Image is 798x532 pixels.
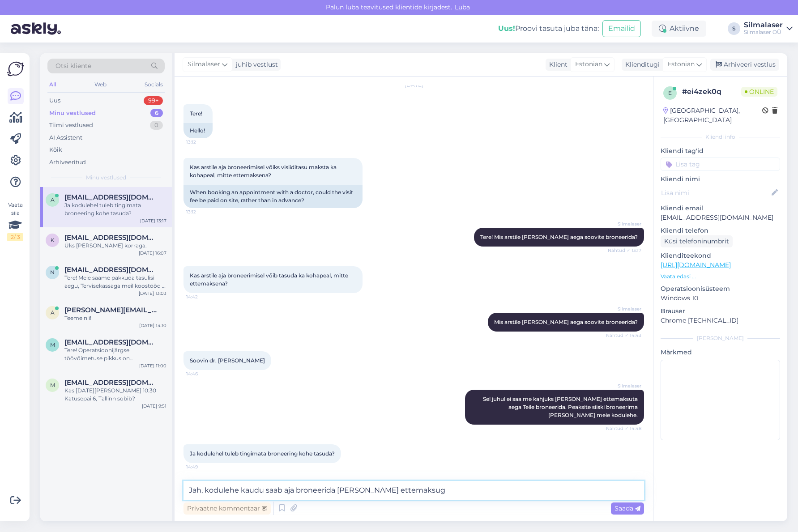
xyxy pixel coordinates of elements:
[661,294,780,303] p: Windows 10
[7,201,23,241] div: Vaata siia
[51,196,55,203] span: a
[661,204,780,213] p: Kliendi email
[49,96,60,105] div: Uus
[744,29,783,36] div: Silmalaser OÜ
[661,251,780,260] p: Klienditeekond
[49,145,62,154] div: Kõik
[744,21,793,36] a: SilmalaserSilmalaser OÜ
[183,502,271,515] div: Privaatne kommentaar
[661,306,780,316] p: Brauser
[183,123,213,138] div: Hello!
[661,157,780,171] input: Lisa tag
[139,250,166,256] div: [DATE] 16:07
[47,79,58,90] div: All
[661,213,780,222] p: [EMAIL_ADDRESS][DOMAIN_NAME]
[150,109,163,118] div: 6
[49,121,93,130] div: Tiimi vestlused
[139,322,166,329] div: [DATE] 14:10
[606,332,641,339] span: Nähtud ✓ 14:43
[622,60,660,69] div: Klienditugi
[652,21,706,37] div: Aktiivne
[728,22,740,35] div: S
[64,193,158,201] span: anueimre@gmail.com
[186,370,220,377] span: 14:46
[140,217,166,224] div: [DATE] 13:17
[668,89,672,96] span: e
[55,61,91,71] span: Otsi kliente
[49,158,86,167] div: Arhiveeritud
[51,237,55,243] span: k
[144,96,163,105] div: 99+
[606,425,641,432] span: Nähtud ✓ 14:48
[7,233,23,241] div: 2 / 3
[480,234,638,240] span: Tere! Mis arstile [PERSON_NAME] aega soovite broneerida?
[64,346,166,362] div: Tere! Operatsioonijärgse töövõimetuse pikkus on individuaalne. Operatsioonijärgselt hakkab vasak ...
[139,362,166,369] div: [DATE] 11:00
[190,272,350,287] span: Kas arstile aja broneerimisel võib tasuda ka kohapeal, mitte ettemaksena?
[64,306,158,314] span: Allar.vellner@gmail.com
[661,146,780,156] p: Kliendi tag'id
[661,261,731,269] a: [URL][DOMAIN_NAME]
[661,334,780,342] div: [PERSON_NAME]
[64,314,166,322] div: Teeme nii!
[661,235,733,247] div: Küsi telefoninumbrit
[190,110,202,117] span: Tere!
[93,79,108,90] div: Web
[186,464,220,470] span: 14:49
[498,24,515,33] b: Uus!
[64,201,166,217] div: Ja kodulehel tuleb tingimata broneering kohe tasuda?
[498,23,599,34] div: Proovi tasuta juba täna:
[190,164,338,179] span: Kas arstile aja broneerimisel võiks visiiditasu maksta ka kohapeal, mitte ettemaksena?
[661,226,780,235] p: Kliendi telefon
[667,60,695,69] span: Estonian
[661,284,780,294] p: Operatsioonisüsteem
[64,387,166,403] div: Kas [DATE][PERSON_NAME] 10:30 Katusepai 6, Tallinn sobib?
[186,294,220,300] span: 14:42
[183,185,363,208] div: When booking an appointment with a doctor, could the visit fee be paid on site, rather than in ad...
[661,272,780,281] p: Vaata edasi ...
[232,60,278,69] div: juhib vestlust
[744,21,783,29] div: Silmalaser
[710,59,779,71] div: Arhiveeri vestlus
[661,133,780,141] div: Kliendi info
[615,504,640,512] span: Saada
[64,242,166,250] div: Üks [PERSON_NAME] korraga.
[608,221,641,227] span: Silmalaser
[452,3,473,11] span: Luba
[741,87,777,97] span: Online
[682,86,741,97] div: # ei4zek0q
[49,109,96,118] div: Minu vestlused
[51,309,55,316] span: A
[661,174,780,184] p: Kliendi nimi
[661,348,780,357] p: Märkmed
[608,247,641,254] span: Nähtud ✓ 13:17
[575,60,602,69] span: Estonian
[608,383,641,389] span: Silmalaser
[661,188,770,198] input: Lisa nimi
[64,379,158,387] span: merike62laumets@gmail.com
[608,306,641,312] span: Silmalaser
[49,133,82,142] div: AI Assistent
[64,266,158,274] span: Nikolai.Knjajev@gmail.com
[188,60,220,69] span: Silmalaser
[183,481,644,500] textarea: Jah, kodulehe kaudu saab aja broneerida [PERSON_NAME] ettemaksu
[64,338,158,346] span: marrau59@gmail.com
[50,269,55,276] span: N
[64,234,158,242] span: karolinaarbeiter9@gmail.com
[150,121,163,130] div: 0
[143,79,165,90] div: Socials
[190,357,265,364] span: Soovin dr. [PERSON_NAME]
[663,106,762,125] div: [GEOGRAPHIC_DATA], [GEOGRAPHIC_DATA]
[483,396,639,418] span: Sel juhul ei saa me kahjuks [PERSON_NAME] ettemaksuta aega Teile broneerida. Peaksite siiski bron...
[50,341,55,348] span: m
[142,403,166,409] div: [DATE] 9:51
[186,139,220,145] span: 13:12
[602,20,641,37] button: Emailid
[661,316,780,325] p: Chrome [TECHNICAL_ID]
[494,319,638,325] span: Mis arstile [PERSON_NAME] aega soovite broneerida?
[64,274,166,290] div: Tere! Meie saame pakkuda tasulisi aegu, Tervisekassaga meil koostööd ei ole. Visiit maksab 95-275...
[186,209,220,215] span: 13:12
[86,174,126,182] span: Minu vestlused
[50,382,55,388] span: m
[7,60,24,77] img: Askly Logo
